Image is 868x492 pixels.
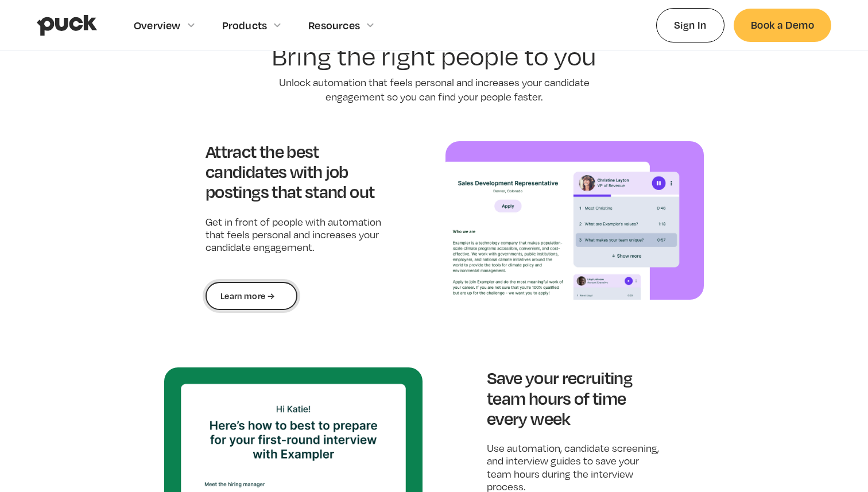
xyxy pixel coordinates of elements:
[134,19,181,32] div: Overview
[206,282,297,311] a: Learn more →
[487,367,662,428] h3: Save your recruiting team hours of time every week
[222,19,268,32] div: Products
[265,42,603,71] h2: Bring the right people to you
[206,216,381,254] p: Get in front of people with automation that feels personal and increases your candidate engagement.
[656,8,724,42] a: Sign In
[206,141,381,202] h3: Attract the best candidates with job postings that stand out
[262,75,606,104] p: Unlock automation that feels personal and increases your candidate engagement so you can find you...
[734,9,831,41] a: Book a Demo
[308,19,360,32] div: Resources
